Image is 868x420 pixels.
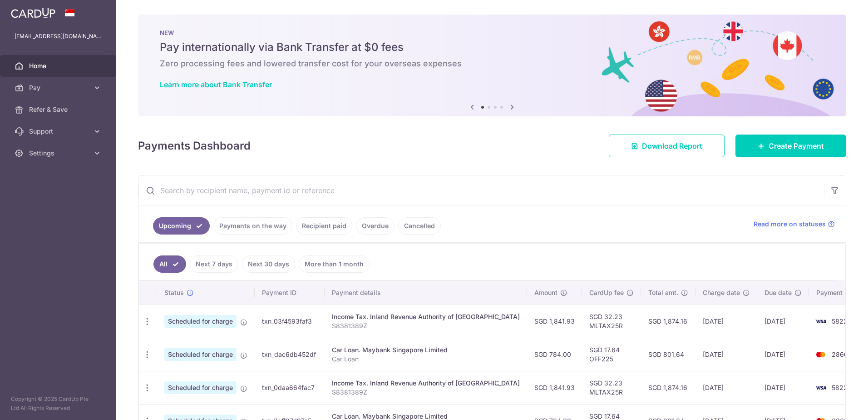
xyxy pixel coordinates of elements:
[757,305,809,338] td: [DATE]
[29,83,89,92] span: Pay
[754,220,835,229] a: Read more on statuses
[160,80,272,89] a: Learn more about Bank Transfer
[11,7,55,18] img: CardUp
[29,61,89,70] span: Home
[160,40,824,55] h5: Pay internationally via Bank Transfer at $0 fees
[527,371,582,404] td: SGD 1,841.93
[695,338,757,371] td: [DATE]
[703,288,740,297] span: Charge date
[255,338,325,371] td: txn_dac6db452df
[164,348,237,361] span: Scheduled for charge
[812,349,830,360] img: Bank Card
[325,281,527,305] th: Payment details
[695,371,757,404] td: [DATE]
[642,140,702,151] span: Download Report
[527,338,582,371] td: SGD 784.00
[757,371,809,404] td: [DATE]
[299,255,370,273] a: More than 1 month
[164,315,237,328] span: Scheduled for charge
[332,388,520,397] p: S8381389Z
[832,350,848,358] span: 2866
[757,338,809,371] td: [DATE]
[735,135,846,157] a: Create Payment
[641,338,695,371] td: SGD 801.64
[164,288,184,297] span: Status
[332,355,520,364] p: Car Loan
[153,255,186,273] a: All
[812,316,830,327] img: Bank Card
[812,382,830,393] img: Bank Card
[15,32,102,41] p: [EMAIL_ADDRESS][DOMAIN_NAME]
[29,105,89,114] span: Refer & Save
[213,217,292,235] a: Payments on the way
[832,384,848,391] span: 5822
[138,176,824,205] input: Search by recipient name, payment id or reference
[832,317,848,325] span: 5822
[641,305,695,338] td: SGD 1,874.16
[332,379,520,388] div: Income Tax. Inland Revenue Authority of [GEOGRAPHIC_DATA]
[769,140,824,151] span: Create Payment
[695,305,757,338] td: [DATE]
[648,288,678,297] span: Total amt.
[296,217,352,235] a: Recipient paid
[160,58,824,69] h6: Zero processing fees and lowered transfer cost for your overseas expenses
[582,305,641,338] td: SGD 32.23 MLTAX25R
[398,217,441,235] a: Cancelled
[641,371,695,404] td: SGD 1,874.16
[138,138,251,154] h4: Payments Dashboard
[609,135,725,157] a: Download Report
[589,288,624,297] span: CardUp fee
[332,312,520,321] div: Income Tax. Inland Revenue Authority of [GEOGRAPHIC_DATA]
[582,338,641,371] td: SGD 17.64 OFF225
[255,305,325,338] td: txn_03f4593faf3
[534,288,557,297] span: Amount
[153,217,210,235] a: Upcoming
[29,127,89,136] span: Support
[356,217,395,235] a: Overdue
[164,381,237,394] span: Scheduled for charge
[527,305,582,338] td: SGD 1,841.93
[160,29,824,36] p: NEW
[29,149,89,158] span: Settings
[754,220,826,229] span: Read more on statuses
[242,255,295,273] a: Next 30 days
[764,288,792,297] span: Due date
[255,281,325,305] th: Payment ID
[332,345,520,355] div: Car Loan. Maybank Singapore Limited
[332,321,520,330] p: S8381389Z
[190,255,238,273] a: Next 7 days
[582,371,641,404] td: SGD 32.23 MLTAX25R
[255,371,325,404] td: txn_0daa664fac7
[138,15,846,116] img: Bank transfer banner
